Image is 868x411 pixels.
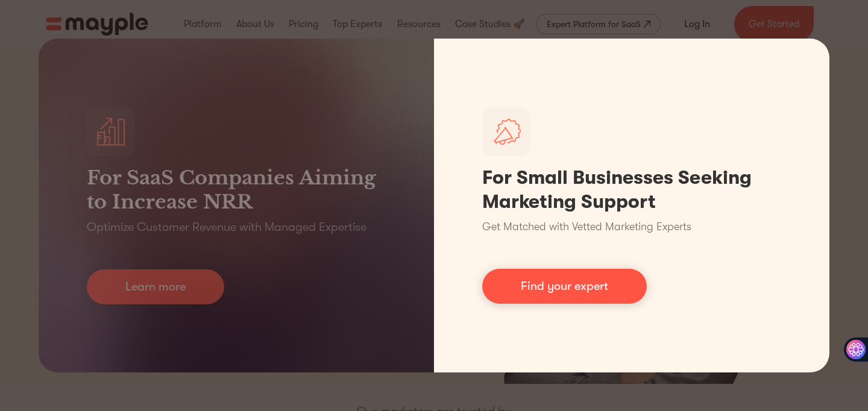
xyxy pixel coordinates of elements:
[87,166,386,214] h3: For SaaS Companies Aiming to Increase NRR
[482,166,781,214] h1: For Small Businesses Seeking Marketing Support
[87,269,224,304] a: Learn more
[482,269,647,304] a: Find your expert
[482,219,691,235] p: Get Matched with Vetted Marketing Experts
[87,219,366,236] p: Optimize Customer Revenue with Managed Expertise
